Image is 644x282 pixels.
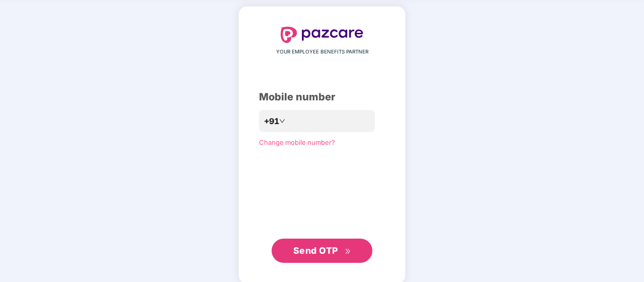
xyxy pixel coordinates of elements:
button: Send OTPdouble-right [272,239,372,263]
span: YOUR EMPLOYEE BENEFITS PARTNER [276,48,368,56]
span: +91 [264,115,279,128]
span: down [279,118,285,124]
img: logo [281,27,363,43]
div: Mobile number [259,89,385,105]
a: Change mobile number? [259,138,335,146]
span: Send OTP [293,245,338,256]
span: double-right [345,248,351,255]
